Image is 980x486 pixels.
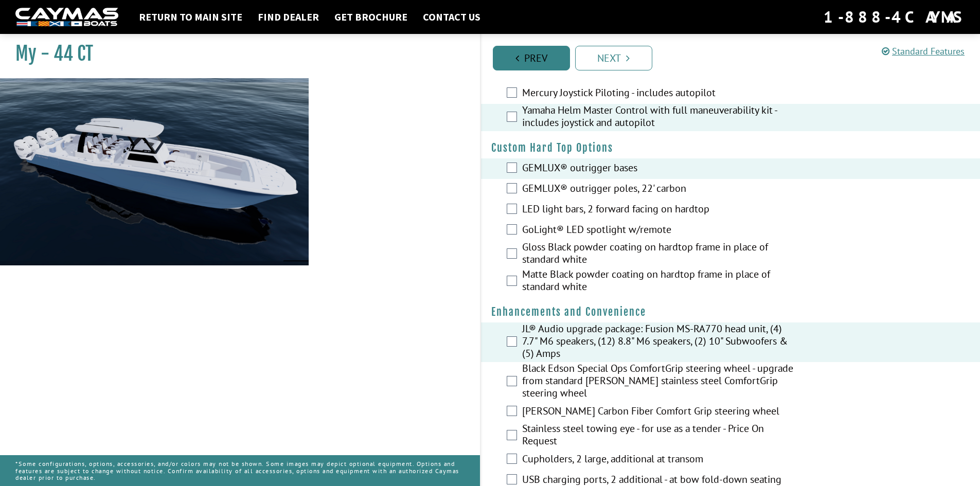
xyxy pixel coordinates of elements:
[15,455,465,486] p: *Some configurations, options, accessories, and/or colors may not be shown. Some images may depic...
[522,268,797,295] label: Matte Black powder coating on hardtop frame in place of standard white
[522,203,797,218] label: LED light bars, 2 forward facing on hardtop
[522,362,797,402] label: Black Edson Special Ops ComfortGrip steering wheel - upgrade from standard [PERSON_NAME] stainles...
[522,182,797,197] label: GEMLUX® outrigger poles, 22' carbon
[824,6,965,28] div: 1-888-4CAYMAS
[15,8,118,27] img: white-logo-c9c8dbefe5ff5ceceb0f0178aa75bf4bb51f6bca0971e226c86eb53dfe498488.png
[882,45,965,57] a: Standard Features
[329,10,413,24] a: Get Brochure
[522,86,797,101] label: Mercury Joystick Piloting - includes autopilot
[522,104,797,131] label: Yamaha Helm Master Control with full maneuverability kit - includes joystick and autopilot
[522,453,797,467] label: Cupholders, 2 large, additional at transom
[522,322,797,362] label: JL® Audio upgrade package: Fusion MS-RA770 head unit, (4) 7.7" M6 speakers, (12) 8.8" M6 speakers...
[418,10,486,24] a: Contact Us
[575,46,652,70] a: Next
[522,241,797,268] label: Gloss Black powder coating on hardtop frame in place of standard white
[522,161,797,176] label: GEMLUX® outrigger bases
[493,46,570,70] a: Prev
[134,10,247,24] a: Return to main site
[522,405,797,420] label: [PERSON_NAME] Carbon Fiber Comfort Grip steering wheel
[522,223,797,238] label: GoLight® LED spotlight w/remote
[491,141,970,154] h4: Custom Hard Top Options
[15,42,454,65] h1: My - 44 CT
[522,422,797,449] label: Stainless steel towing eye - for use as a tender - Price On Request
[491,305,970,318] h4: Enhancements and Convenience
[253,10,324,24] a: Find Dealer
